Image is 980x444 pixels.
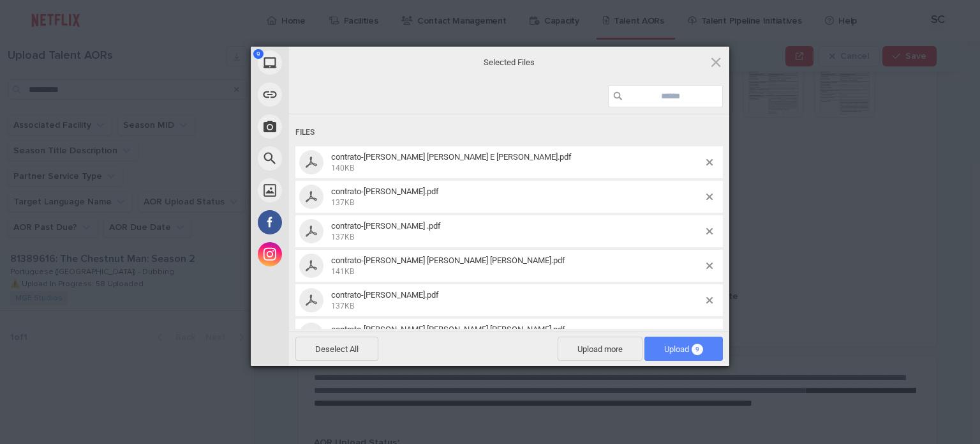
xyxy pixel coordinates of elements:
[295,121,723,144] div: Files
[331,152,572,162] span: contrato-[PERSON_NAME] [PERSON_NAME] E [PERSON_NAME].pdf
[692,344,703,355] span: 9
[709,55,723,69] span: Click here or hit ESC to close picker
[327,187,706,208] span: contrato-JORGE EDUARDO LUCAS COSTA.pdf
[251,238,404,270] div: Instagram
[382,56,637,68] span: Selected Files
[251,206,404,238] div: Facebook
[331,164,354,172] span: 140KB
[251,47,404,79] div: My Device
[331,256,565,265] span: contrato-[PERSON_NAME] [PERSON_NAME] [PERSON_NAME].pdf
[327,152,706,173] span: contrato-JOÃO CAPPELLI SEIXAS E MENDES.pdf
[331,233,354,241] span: 137KB
[251,174,404,206] div: Unsplash
[331,267,354,276] span: 141KB
[644,337,723,361] span: Upload
[331,325,565,334] span: contrato-[PERSON_NAME] [PERSON_NAME] [PERSON_NAME].pdf
[295,337,378,361] span: Deselect All
[331,187,439,196] span: contrato-[PERSON_NAME].pdf
[558,337,642,361] span: Upload more
[251,142,404,174] div: Web Search
[327,325,706,346] span: contrato-ALEXANDRE LISBOA DRUMMOND CARDOSO.pdf
[327,290,706,311] span: contrato-MELISE MAIA.pdf
[331,221,441,231] span: contrato-[PERSON_NAME] .pdf
[251,111,404,142] div: Take Photo
[253,49,264,59] span: 9
[664,344,703,354] span: Upload
[327,221,706,242] span: contrato-Julia Freitas de Souza .pdf
[331,290,439,300] span: contrato-[PERSON_NAME].pdf
[331,198,354,207] span: 137KB
[327,256,706,277] span: contrato-LUIZ HENRIQUE ROTHIER DUARTE DE ALMEIDA MARCHIORI.pdf
[251,79,404,111] div: Link (URL)
[331,302,354,310] span: 137KB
